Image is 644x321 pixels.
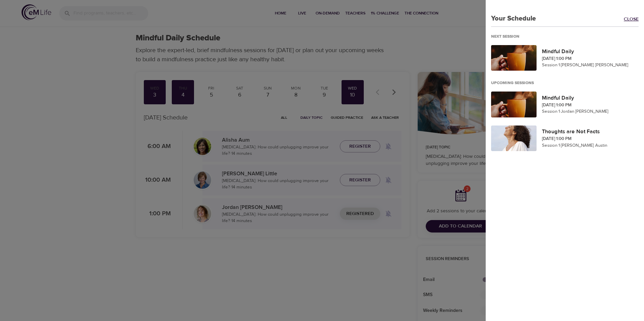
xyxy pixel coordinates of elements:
p: Session 1 · [PERSON_NAME] Austin [542,142,639,149]
div: Next Session [491,34,525,40]
p: Session 1 · Jordan [PERSON_NAME] [542,108,639,115]
p: Mindful Daily [542,94,639,102]
div: Upcoming Sessions [491,80,539,86]
p: [DATE] 1:00 PM [542,102,639,109]
p: [DATE] 1:00 PM [542,56,639,62]
p: [DATE] 1:00 PM [542,136,639,142]
p: Your Schedule [486,13,536,24]
p: Mindful Daily [542,47,639,56]
p: Thoughts are Not Facts [542,128,639,136]
p: Session 1 · [PERSON_NAME] [PERSON_NAME] [542,62,639,69]
a: Close [624,16,644,24]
